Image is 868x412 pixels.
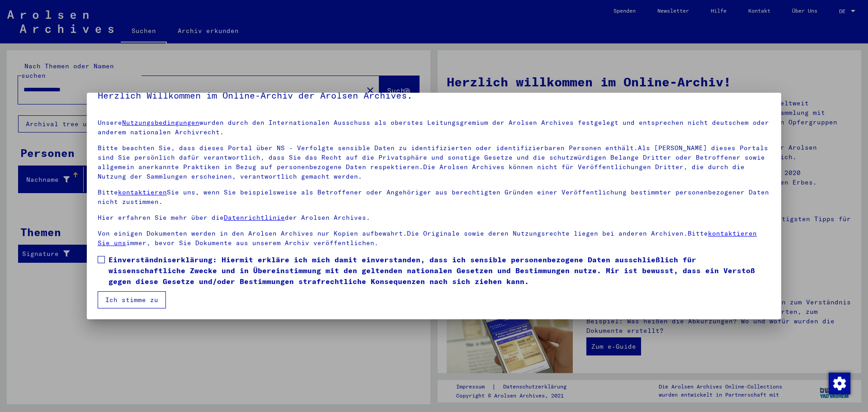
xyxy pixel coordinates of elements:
p: Bitte Sie uns, wenn Sie beispielsweise als Betroffener oder Angehöriger aus berechtigten Gründen ... [98,188,770,207]
a: kontaktieren [118,188,167,196]
h5: Herzlich Willkommen im Online-Archiv der Arolsen Archives. [98,88,770,103]
p: Hier erfahren Sie mehr über die der Arolsen Archives. [98,213,770,223]
a: Datenrichtlinie [224,213,285,222]
p: Unsere wurden durch den Internationalen Ausschuss als oberstes Leitungsgremium der Arolsen Archiv... [98,118,770,137]
p: Bitte beachten Sie, dass dieses Portal über NS - Verfolgte sensible Daten zu identifizierten oder... [98,143,770,181]
button: Ich stimme zu [98,291,166,308]
span: Einverständniserklärung: Hiermit erkläre ich mich damit einverstanden, dass ich sensible personen... [108,254,770,287]
a: kontaktieren Sie uns [98,229,757,247]
a: Nutzungsbedingungen [122,118,199,127]
img: Zustimmung ändern [829,373,850,394]
p: Von einigen Dokumenten werden in den Arolsen Archives nur Kopien aufbewahrt.Die Originale sowie d... [98,229,770,248]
